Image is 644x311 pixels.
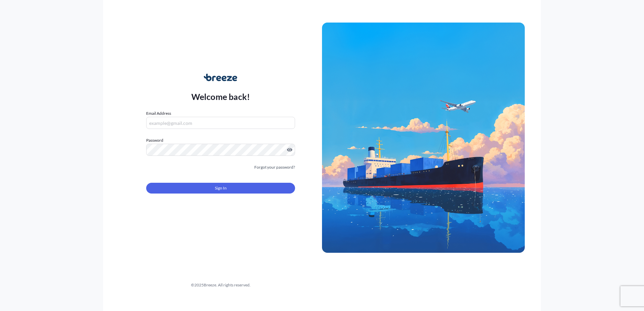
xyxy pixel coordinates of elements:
[322,23,525,253] img: Ship illustration
[254,164,295,171] a: Forgot your password?
[119,282,322,288] div: © 2025 Breeze. All rights reserved.
[287,147,292,152] button: Show password
[146,183,295,194] button: Sign In
[191,91,250,102] p: Welcome back!
[146,117,295,129] input: example@gmail.com
[146,137,295,144] label: Password
[215,185,227,192] span: Sign In
[146,110,171,117] label: Email Address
